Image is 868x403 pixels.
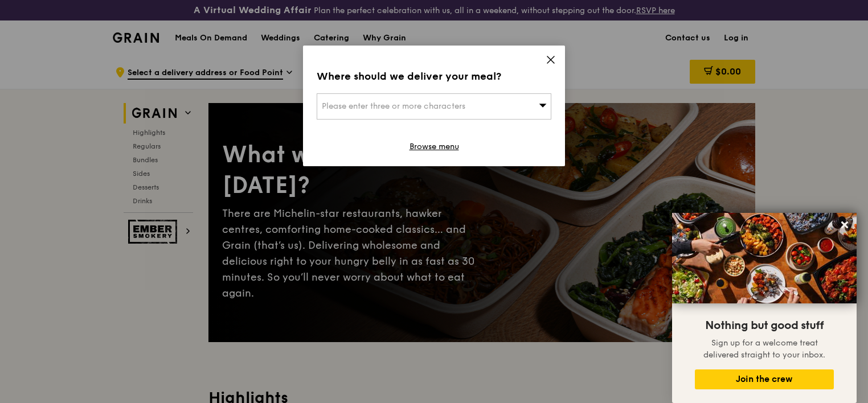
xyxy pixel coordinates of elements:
span: Sign up for a welcome treat delivered straight to your inbox. [703,338,825,360]
img: DSC07876-Edit02-Large.jpeg [672,213,857,303]
button: Close [836,216,854,234]
button: Join the crew [695,369,834,389]
a: Browse menu [410,141,459,153]
span: Please enter three or more characters [322,101,465,111]
span: Nothing but good stuff [705,319,824,332]
div: Where should we deliver your meal? [317,68,551,84]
